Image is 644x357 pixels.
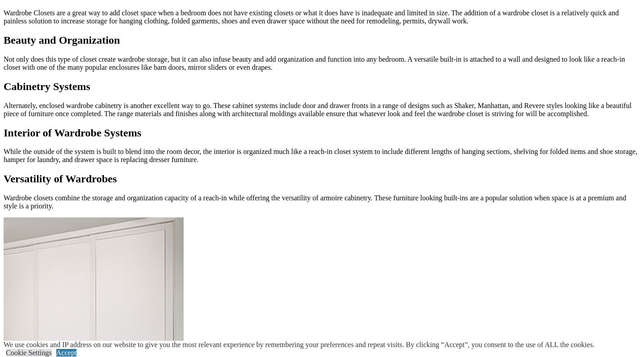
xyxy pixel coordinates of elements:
[4,127,640,139] h2: Interior of Wardrobe Systems
[4,173,640,185] h2: Versatility of Wardrobes
[4,81,640,93] h2: Cabinetry Systems
[4,148,640,164] p: While the outside of the system is built to blend into the room decor, the interior is organized ...
[4,102,640,118] p: Alternately, enclosed wardrobe cabinetry is another excellent way to go. These cabinet systems in...
[4,194,640,210] p: Wardrobe closets combine the storage and organization capacity of a reach-in while offering the v...
[6,349,52,357] a: Cookie Settings
[56,349,77,357] a: Accept
[4,55,640,72] p: Not only does this type of closet create wardrobe storage, but it can also infuse beauty and add ...
[4,341,594,349] div: We use cookies and IP address on our website to give you the most relevant experience by remember...
[4,34,640,46] h2: Beauty and Organization
[4,9,640,25] p: Wardrobe Closets are a great way to add closet space when a bedroom does not have existing closet...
